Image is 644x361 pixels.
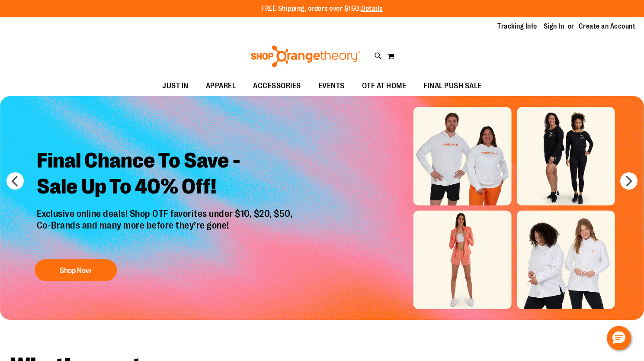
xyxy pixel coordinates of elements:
h2: Final Chance To Save - Sale Up To 40% Off! [30,141,301,208]
a: ACCESSORIES [244,76,310,96]
a: Tracking Info [497,22,537,31]
a: JUST IN [154,76,197,96]
span: ACCESSORIES [253,76,301,96]
span: JUST IN [162,76,189,96]
a: EVENTS [310,76,353,96]
a: Details [361,5,383,13]
a: FINAL PUSH SALE [415,76,490,96]
a: Sign In [544,22,564,31]
button: next [620,172,638,190]
img: Shop Orangetheory [250,45,362,67]
span: OTF AT HOME [362,76,407,96]
a: Final Chance To Save -Sale Up To 40% Off! Exclusive online deals! Shop OTF favorites under $10, $... [30,141,301,285]
span: EVENTS [318,76,345,96]
button: Hello, have a question? Let’s chat. [607,326,631,350]
span: APPAREL [206,76,236,96]
p: Exclusive online deals! Shop OTF favorites under $10, $20, $50, Co-Brands and many more before th... [30,208,301,251]
button: prev [6,172,24,190]
p: FREE Shipping, orders over $150. [261,4,383,14]
a: OTF AT HOME [353,76,415,96]
a: APPAREL [197,76,245,96]
span: FINAL PUSH SALE [423,76,482,96]
a: Create an Account [579,22,636,31]
button: Shop Now [35,259,117,281]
